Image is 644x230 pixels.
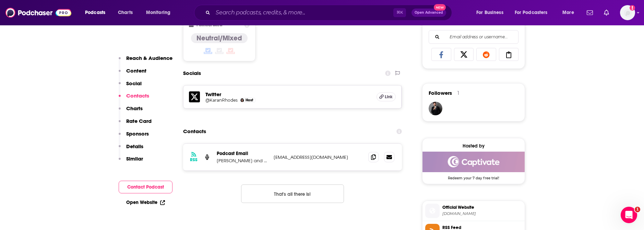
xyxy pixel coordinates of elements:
button: Sponsors [119,130,149,143]
button: open menu [80,7,114,18]
a: Official Website[DOMAIN_NAME] [425,204,522,218]
span: Redeem your 7 day free trial! [422,172,525,180]
a: Link [377,92,396,101]
div: 1 [457,90,459,96]
span: BlendedWorkforcesAtWork.com [442,211,522,216]
h2: Socials [183,67,201,80]
a: Charts [114,7,137,18]
p: Social [126,80,142,87]
a: Open Website [126,200,165,205]
svg: Add a profile image [630,5,635,11]
span: Podcasts [85,8,105,17]
iframe: Intercom live chat [621,207,637,223]
a: Share on Facebook [431,48,451,61]
div: Search podcasts, credits, & more... [201,5,458,21]
img: Karan Ferrell Rhodes [240,98,244,102]
button: open menu [558,7,583,18]
a: Share on Reddit [476,48,496,61]
button: open menu [472,7,512,18]
img: JohirMia [429,102,442,115]
p: Content [126,67,146,74]
button: Nothing here. [241,184,344,203]
p: Rate Card [126,118,152,124]
button: open menu [510,7,558,18]
div: Search followers [429,30,518,44]
a: Copy Link [499,48,519,61]
button: Reach & Audience [119,55,172,67]
span: New [434,4,446,11]
button: open menu [141,7,179,18]
button: Open AdvancedNew [412,9,446,17]
span: Link [385,94,393,100]
span: Logged in as high10media [620,5,635,20]
div: Hosted by [422,143,525,149]
button: Details [119,143,143,156]
p: [PERSON_NAME] and Shockingly Different Leadership [217,158,268,164]
span: 1 [635,207,640,212]
span: ⌘ K [393,8,406,17]
input: Search podcasts, credits, & more... [213,7,393,18]
span: Charts [118,8,133,17]
img: User Profile [620,5,635,20]
span: For Podcasters [515,8,548,17]
a: Show notifications dropdown [601,7,612,18]
p: Details [126,143,143,150]
p: [EMAIL_ADDRESS][DOMAIN_NAME] [274,154,363,160]
p: Contacts [126,92,149,99]
h4: Neutral/Mixed [196,34,242,42]
span: Host [246,98,253,102]
span: For Business [476,8,503,17]
p: Charts [126,105,143,112]
button: Contacts [119,92,149,105]
button: Show profile menu [620,5,635,20]
span: Monitoring [146,8,170,17]
span: Open Advanced [415,11,443,14]
a: Captivate Deal: Redeem your 7 day free trial! [422,152,525,180]
a: @KaranRhodes [205,98,238,103]
span: Followers [429,90,452,96]
button: Rate Card [119,118,152,130]
a: Share on X/Twitter [454,48,474,61]
img: Podchaser - Follow, Share and Rate Podcasts [5,6,71,19]
h5: Twitter [205,91,371,98]
h3: RSS [190,157,198,163]
span: More [562,8,574,17]
button: Content [119,67,146,80]
p: Sponsors [126,130,149,137]
button: Charts [119,105,143,118]
p: Reach & Audience [126,55,172,61]
h2: Contacts [183,125,206,138]
input: Email address or username... [434,30,513,43]
span: Official Website [442,204,522,210]
p: Similar [126,155,143,162]
button: Contact Podcast [119,181,172,193]
a: Show notifications dropdown [584,7,596,18]
button: Similar [119,155,143,168]
p: Podcast Email [217,151,268,156]
img: Captivate Deal: Redeem your 7 day free trial! [422,152,525,172]
button: Social [119,80,142,93]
